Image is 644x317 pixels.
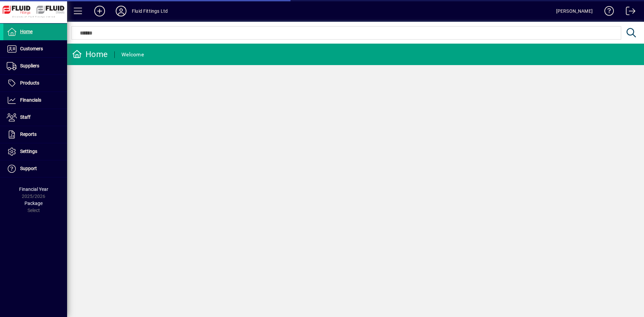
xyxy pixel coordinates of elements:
span: Customers [20,46,43,51]
span: Package [24,201,43,206]
span: Reports [20,131,37,137]
span: Settings [20,149,37,154]
a: Financials [3,92,67,109]
span: Staff [20,114,31,120]
div: Fluid Fittings Ltd [132,6,168,16]
span: Products [20,80,39,86]
a: Support [3,160,67,177]
button: Profile [110,5,132,17]
button: Add [89,5,110,17]
a: Settings [3,143,67,160]
a: Logout [621,1,636,23]
span: Support [20,166,37,171]
a: Knowledge Base [599,1,614,23]
span: Home [20,29,33,34]
a: Reports [3,126,67,143]
a: Suppliers [3,58,67,74]
span: Financials [20,97,41,103]
a: Staff [3,109,67,126]
div: [PERSON_NAME] [556,6,593,16]
a: Customers [3,41,67,57]
div: Home [72,49,108,60]
div: Welcome [121,49,144,60]
a: Products [3,75,67,92]
span: Financial Year [19,187,48,192]
span: Suppliers [20,63,39,68]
